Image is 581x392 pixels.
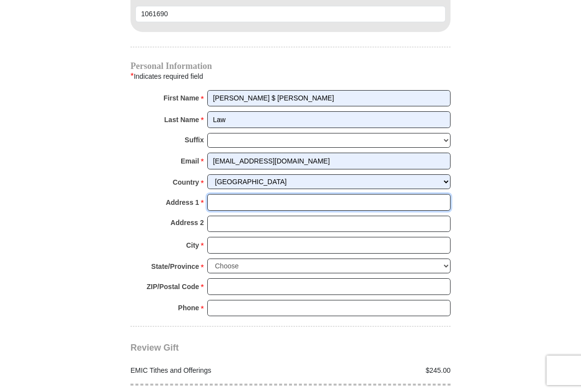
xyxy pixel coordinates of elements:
[164,113,199,127] strong: Last Name
[170,216,204,229] strong: Address 2
[126,365,291,376] div: EMIC Tithes and Offerings
[130,343,179,353] span: Review Gift
[147,280,199,294] strong: ZIP/Postal Code
[178,301,199,315] strong: Phone
[185,133,204,147] strong: Suffix
[151,260,199,273] strong: State/Province
[186,238,199,252] strong: City
[130,62,451,70] h4: Personal Information
[166,196,199,209] strong: Address 1
[173,175,199,189] strong: Country
[163,91,199,105] strong: First Name
[290,365,456,376] div: $245.00
[130,70,451,83] div: Indicates required field
[181,154,199,168] strong: Email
